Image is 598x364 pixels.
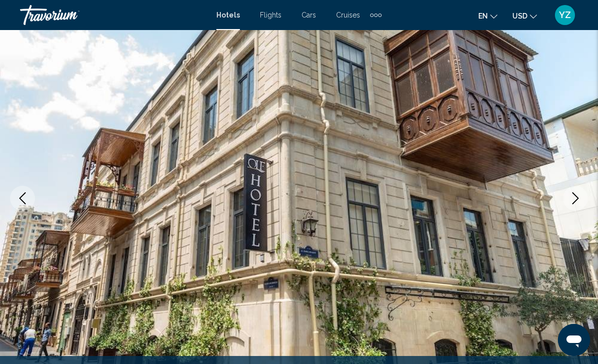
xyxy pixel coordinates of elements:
[370,7,382,23] button: Extra navigation items
[478,12,488,20] span: en
[10,186,35,211] button: Previous image
[260,11,281,19] a: Flights
[552,5,578,26] button: User Menu
[336,11,360,19] a: Cruises
[478,9,497,23] button: Change language
[216,11,240,19] a: Hotels
[512,12,527,20] span: USD
[563,186,588,211] button: Next image
[302,11,316,19] a: Cars
[512,9,537,23] button: Change currency
[559,10,571,20] span: YZ
[20,5,206,25] a: Travorium
[558,324,590,356] iframe: Кнопка запуска окна обмена сообщениями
